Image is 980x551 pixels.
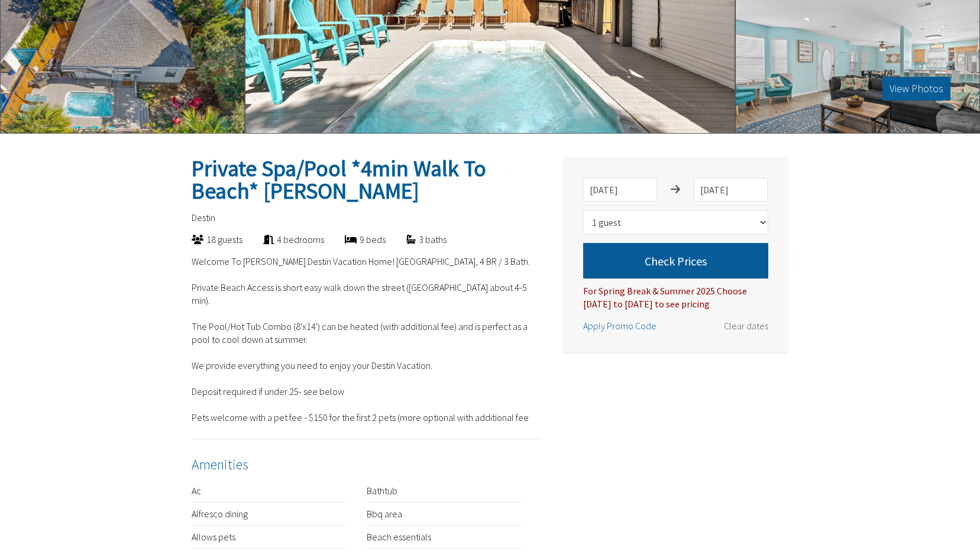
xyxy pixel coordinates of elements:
span: Clear dates [724,320,768,332]
li: Alfresco dining [192,502,346,520]
li: Beach essentials [367,525,521,543]
li: Bbq area [367,502,521,520]
button: View Photos [882,77,950,101]
div: 18 guests [171,233,242,246]
span: Apply Promo Code [583,320,656,332]
li: Ac [192,484,346,497]
h2: Private Spa/Pool *4min Walk To Beach* [PERSON_NAME] [192,157,542,202]
input: Check-out [694,178,768,202]
div: 3 baths [386,233,447,246]
div: 4 bedrooms [242,233,324,246]
span: Destin [192,212,215,223]
div: For Spring Break & Summer 2025 Choose [DATE] to [DATE] to see pricing [583,278,768,310]
button: Check Prices [583,243,768,278]
input: Check-in [583,178,657,202]
li: Bathtub [367,484,521,497]
h4: Amenities [192,454,542,475]
div: 9 beds [324,233,386,246]
li: Allows pets [192,525,346,543]
p: Welcome To [PERSON_NAME] Destin Vacation Home! [GEOGRAPHIC_DATA], 4 BR / 3 Bath. Private Beach Ac... [192,255,542,424]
